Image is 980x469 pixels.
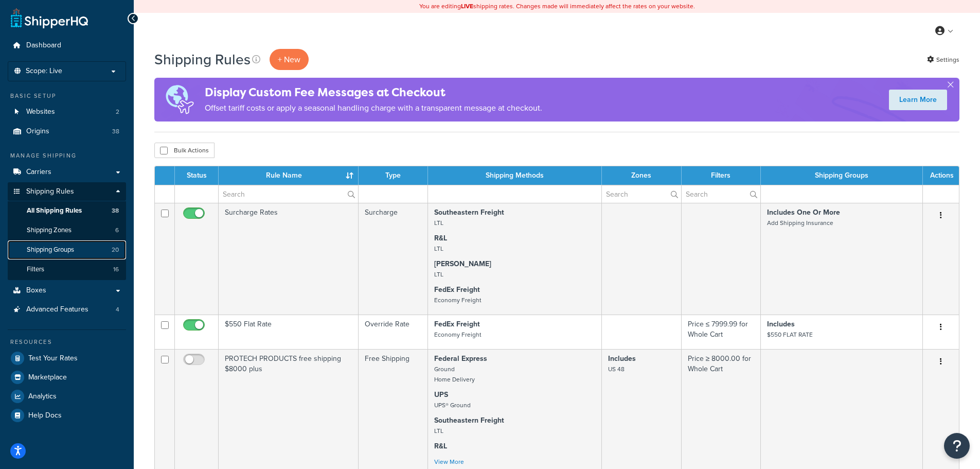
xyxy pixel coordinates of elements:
[26,305,88,314] span: Advanced Features
[682,185,760,203] input: Search
[602,185,681,203] input: Search
[27,265,44,274] span: Filters
[8,182,126,280] li: Shipping Rules
[434,401,471,410] small: UPS® Ground
[8,102,126,121] a: Websites 2
[359,166,428,185] th: Type
[682,315,761,349] td: Price ≤ 7999.99 for Whole Cart
[434,233,447,244] strong: R&L
[28,392,57,401] span: Analytics
[219,203,359,315] td: Surcharge Rates
[8,151,126,160] div: Manage Shipping
[8,368,126,387] a: Marketplace
[767,319,795,329] strong: Includes
[923,166,959,185] th: Actions
[219,315,359,349] td: $550 Flat Rate
[767,207,840,218] strong: Includes One Or More
[26,108,55,116] span: Websites
[8,182,126,201] a: Shipping Rules
[927,53,959,67] a: Settings
[8,300,126,319] li: Advanced Features
[26,286,46,295] span: Boxes
[434,296,481,305] small: Economy Freight
[205,101,542,115] p: Offset tariff costs or apply a seasonal handling charge with a transparent message at checkout.
[359,315,428,349] td: Override Rate
[434,441,447,451] strong: R&L
[154,143,215,158] button: Bulk Actions
[434,364,475,384] small: Ground Home Delivery
[26,67,62,76] span: Scope: Live
[8,163,126,182] a: Carriers
[434,457,464,466] a: View More
[27,226,72,235] span: Shipping Zones
[461,2,473,11] b: LIVE
[428,166,602,185] th: Shipping Methods
[8,349,126,368] a: Test Your Rates
[26,187,74,196] span: Shipping Rules
[27,206,82,215] span: All Shipping Rules
[116,305,119,314] span: 4
[944,433,970,459] button: Open Resource Center
[434,319,480,329] strong: FedEx Freight
[434,426,443,436] small: LTL
[116,108,119,116] span: 2
[767,218,833,228] small: Add Shipping Insurance
[8,338,126,346] div: Resources
[767,330,813,339] small: $550 FLAT RATE
[434,207,504,218] strong: Southeastern Freight
[205,84,542,101] h4: Display Custom Fee Messages at Checkout
[889,90,947,110] a: Learn More
[154,49,251,70] h1: Shipping Rules
[26,168,51,177] span: Carriers
[8,406,126,425] a: Help Docs
[434,270,443,279] small: LTL
[26,127,49,136] span: Origins
[219,185,358,203] input: Search
[8,122,126,141] a: Origins 38
[11,8,88,28] a: ShipperHQ Home
[8,221,126,240] li: Shipping Zones
[112,246,119,254] span: 20
[608,353,636,364] strong: Includes
[28,354,78,363] span: Test Your Rates
[434,330,481,339] small: Economy Freight
[682,166,761,185] th: Filters
[608,364,625,374] small: US 48
[8,387,126,406] li: Analytics
[175,166,219,185] th: Status
[761,166,923,185] th: Shipping Groups
[154,78,205,121] img: duties-banner-06bc72dcb5fe05cb3f9472aba00be2ae8eb53ab6f0d8bb03d382ba314ac3c341.png
[8,281,126,300] a: Boxes
[28,411,62,420] span: Help Docs
[8,92,126,100] div: Basic Setup
[113,265,119,274] span: 16
[434,218,443,228] small: LTL
[26,41,61,50] span: Dashboard
[28,373,67,382] span: Marketplace
[359,203,428,315] td: Surcharge
[434,353,487,364] strong: Federal Express
[8,201,126,220] li: All Shipping Rules
[8,221,126,240] a: Shipping Zones 6
[112,206,119,215] span: 38
[8,36,126,55] a: Dashboard
[434,284,480,295] strong: FedEx Freight
[115,226,119,235] span: 6
[8,260,126,279] li: Filters
[434,389,448,400] strong: UPS
[8,300,126,319] a: Advanced Features 4
[434,415,504,426] strong: Southeastern Freight
[112,127,119,136] span: 38
[8,240,126,259] a: Shipping Groups 20
[219,166,359,185] th: Rule Name : activate to sort column ascending
[8,122,126,141] li: Origins
[8,240,126,259] li: Shipping Groups
[270,49,309,70] p: + New
[434,244,443,253] small: LTL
